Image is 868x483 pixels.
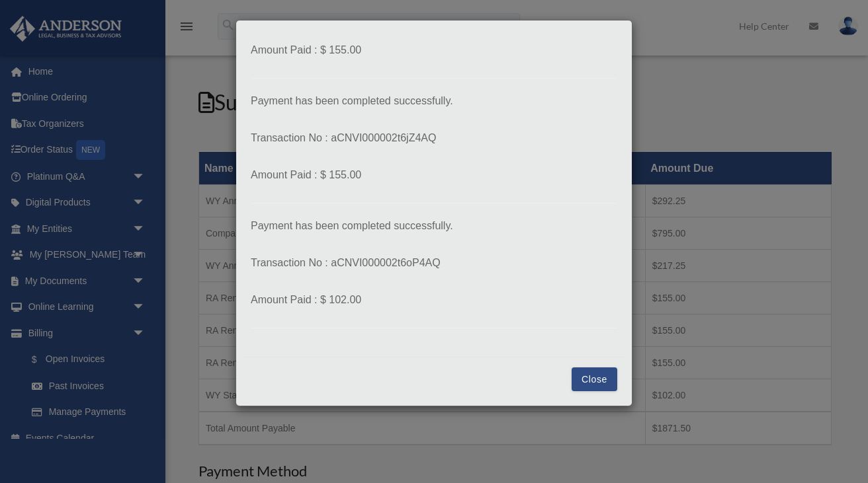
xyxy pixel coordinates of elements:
[251,291,617,309] p: Amount Paid : $ 102.00
[251,129,617,147] p: Transaction No : aCNVI000002t6jZ4AQ
[251,41,617,59] p: Amount Paid : $ 155.00
[251,254,617,272] p: Transaction No : aCNVI000002t6oP4AQ
[251,166,617,184] p: Amount Paid : $ 155.00
[251,217,617,235] p: Payment has been completed successfully.
[251,92,617,110] p: Payment has been completed successfully.
[572,367,617,391] button: Close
